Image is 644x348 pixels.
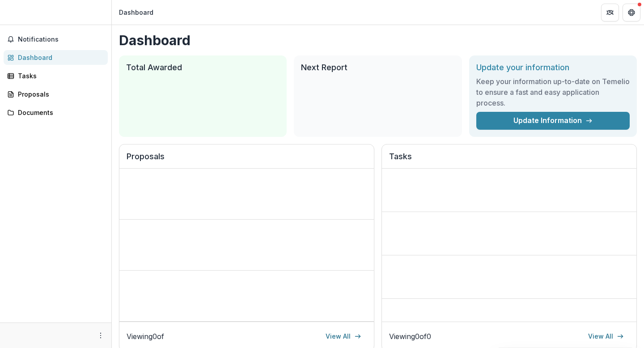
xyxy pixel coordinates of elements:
button: Notifications [4,32,108,47]
h2: Next Report [301,63,454,72]
button: More [95,330,106,341]
div: Documents [18,108,101,117]
h3: Keep your information up-to-date on Temelio to ensure a fast and easy application process. [476,76,630,108]
span: Notifications [18,36,104,43]
h2: Proposals [127,152,367,169]
a: Proposals [4,87,108,102]
a: Documents [4,105,108,120]
a: Dashboard [4,50,108,65]
nav: breadcrumb [115,6,157,19]
a: View All [320,329,367,344]
a: Update Information [476,112,630,130]
button: Get Help [623,4,640,21]
a: View All [583,329,629,344]
div: Tasks [18,71,101,81]
div: Proposals [18,89,101,99]
button: Partners [601,4,619,21]
h2: Tasks [389,152,629,169]
p: Viewing 0 of 0 [389,331,431,342]
div: Dashboard [18,53,101,62]
h1: Dashboard [119,32,637,48]
div: Dashboard [119,8,153,17]
h2: Update your information [476,63,630,72]
h2: Total Awarded [126,63,280,72]
a: Tasks [4,68,108,83]
p: Viewing 0 of [127,331,164,342]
